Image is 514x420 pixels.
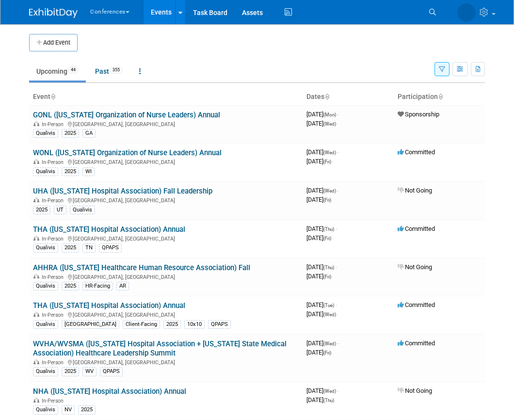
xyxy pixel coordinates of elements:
[62,320,119,329] div: [GEOGRAPHIC_DATA]
[62,129,79,138] div: 2025
[306,225,337,232] span: [DATE]
[33,206,50,214] div: 2025
[323,159,331,164] span: (Fri)
[62,243,79,252] div: 2025
[33,129,58,138] div: Qualivis
[306,396,334,404] span: [DATE]
[29,62,86,81] a: Upcoming44
[33,320,58,329] div: Qualivis
[323,226,334,232] span: (Thu)
[398,111,439,118] span: Sponsorship
[323,121,336,127] span: (Wed)
[337,187,339,194] span: -
[33,387,186,396] a: NHA ([US_STATE] Hospital Association) Annual
[306,310,336,318] span: [DATE]
[306,158,331,165] span: [DATE]
[82,367,96,376] div: WV
[398,387,432,394] span: Not Going
[323,265,334,270] span: (Thu)
[70,206,95,214] div: Qualivis
[306,339,339,347] span: [DATE]
[42,197,66,204] span: In-Person
[306,120,336,127] span: [DATE]
[33,358,299,366] div: [GEOGRAPHIC_DATA], [GEOGRAPHIC_DATA]
[29,34,78,51] button: Add Event
[394,89,485,105] th: Participation
[323,188,336,194] span: (Wed)
[42,312,66,318] span: In-Person
[62,405,75,414] div: NV
[33,159,39,164] img: In-Person Event
[33,367,58,376] div: Qualivis
[33,196,299,204] div: [GEOGRAPHIC_DATA], [GEOGRAPHIC_DATA]
[42,121,66,128] span: In-Person
[457,3,476,22] img: Karina German
[42,398,66,404] span: In-Person
[62,167,79,176] div: 2025
[62,367,79,376] div: 2025
[398,148,435,156] span: Committed
[33,282,58,291] div: Qualivis
[116,282,129,291] div: AR
[33,158,299,165] div: [GEOGRAPHIC_DATA], [GEOGRAPHIC_DATA]
[42,359,66,366] span: In-Person
[123,320,160,329] div: Client-Facing
[33,273,299,280] div: [GEOGRAPHIC_DATA], [GEOGRAPHIC_DATA]
[33,187,212,195] a: UHA ([US_STATE] Hospital Association) Fall Leadership
[33,120,299,128] div: [GEOGRAPHIC_DATA], [GEOGRAPHIC_DATA]
[306,273,331,280] span: [DATE]
[62,282,79,291] div: 2025
[33,197,39,202] img: In-Person Event
[306,234,331,242] span: [DATE]
[42,274,66,280] span: In-Person
[100,367,123,376] div: QPAPS
[33,167,58,176] div: Qualivis
[323,350,331,355] span: (Fri)
[323,197,331,203] span: (Fri)
[398,225,435,232] span: Committed
[323,398,334,403] span: (Thu)
[78,405,96,414] div: 2025
[337,148,339,156] span: -
[306,263,337,271] span: [DATE]
[438,93,443,100] a: Sort by Participation Type
[398,187,432,194] span: Not Going
[68,66,79,74] span: 44
[306,387,339,394] span: [DATE]
[33,263,250,272] a: AHHRA ([US_STATE] Healthcare Human Resource Association) Fall
[306,196,331,203] span: [DATE]
[323,236,331,241] span: (Fri)
[42,159,66,165] span: In-Person
[323,112,336,117] span: (Mon)
[42,236,66,242] span: In-Person
[33,148,222,157] a: WONL ([US_STATE] Organization of Nurse Leaders) Annual
[306,111,339,118] span: [DATE]
[33,359,39,364] img: In-Person Event
[323,341,336,346] span: (Wed)
[323,274,331,279] span: (Fri)
[208,320,231,329] div: QPAPS
[184,320,205,329] div: 10x10
[336,225,337,232] span: -
[29,8,78,18] img: ExhibitDay
[336,301,337,308] span: -
[306,349,331,356] span: [DATE]
[303,89,394,105] th: Dates
[33,234,299,242] div: [GEOGRAPHIC_DATA], [GEOGRAPHIC_DATA]
[82,243,96,252] div: TN
[337,339,339,347] span: -
[33,274,39,279] img: In-Person Event
[33,405,58,414] div: Qualivis
[306,148,339,156] span: [DATE]
[82,282,113,291] div: HR-Facing
[398,339,435,347] span: Committed
[33,301,185,310] a: THA ([US_STATE] Hospital Association) Annual
[29,89,303,105] th: Event
[337,387,339,394] span: -
[82,129,96,138] div: GA
[99,243,122,252] div: QPAPS
[306,301,337,308] span: [DATE]
[33,243,58,252] div: Qualivis
[33,111,220,119] a: GONL ([US_STATE] Organization of Nurse Leaders) Annual
[50,93,55,100] a: Sort by Event Name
